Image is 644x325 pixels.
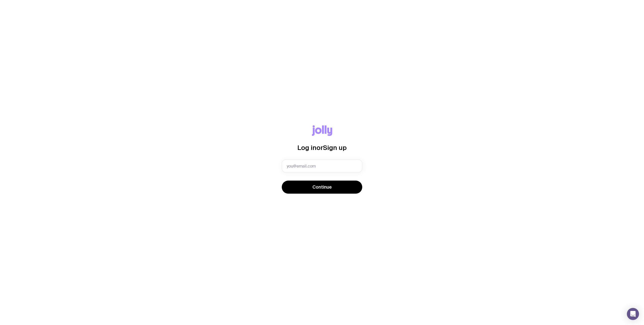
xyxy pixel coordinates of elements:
span: or [316,144,323,151]
div: Open Intercom Messenger [627,308,639,320]
span: Sign up [323,144,347,151]
input: you@email.com [282,159,362,173]
span: Log in [297,144,316,151]
span: Continue [312,184,332,190]
button: Continue [282,181,362,194]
